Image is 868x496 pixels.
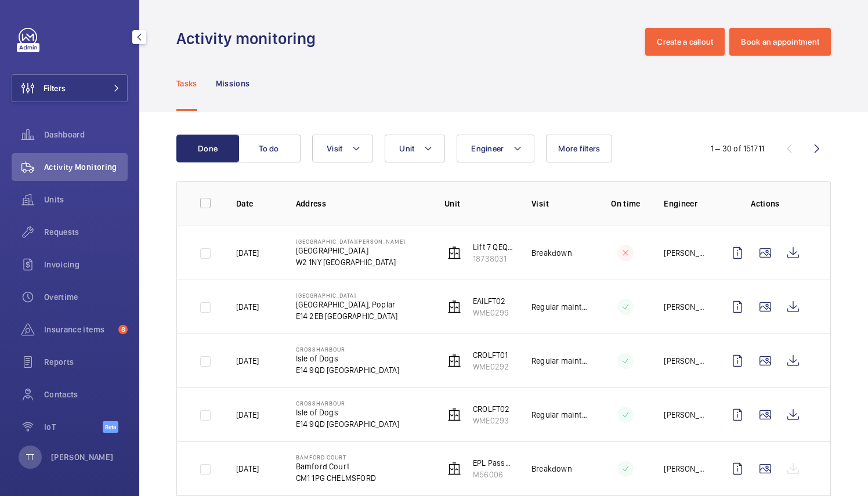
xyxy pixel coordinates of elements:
[44,324,114,335] span: Insurance items
[327,144,342,153] span: Visit
[558,144,600,153] span: More filters
[447,408,461,422] img: elevator.svg
[296,310,398,322] p: E14 2EB [GEOGRAPHIC_DATA]
[118,325,128,334] span: 8
[473,307,509,318] p: WME0299
[296,461,376,472] p: Bamford Court
[447,246,461,260] img: elevator.svg
[296,256,406,268] p: W2 1NY [GEOGRAPHIC_DATA]
[444,198,513,209] p: Unit
[236,247,259,259] p: [DATE]
[296,292,398,299] p: [GEOGRAPHIC_DATA]
[236,355,259,367] p: [DATE]
[729,28,831,56] button: Book an appointment
[664,463,705,475] p: [PERSON_NAME]
[238,135,301,162] button: To do
[296,407,400,418] p: Isle of Dogs
[711,143,764,154] div: 1 – 30 of 151711
[447,354,461,368] img: elevator.svg
[473,361,509,372] p: WME0292
[296,472,376,484] p: CM1 1PG CHELMSFORD
[51,451,114,463] p: [PERSON_NAME]
[473,403,509,415] p: CROLFT02
[236,301,259,313] p: [DATE]
[312,135,373,162] button: Visit
[176,78,197,89] p: Tasks
[664,301,705,313] p: [PERSON_NAME]
[606,198,645,209] p: On time
[664,198,705,209] p: Engineer
[44,161,128,173] span: Activity Monitoring
[531,198,587,209] p: Visit
[44,356,128,368] span: Reports
[473,415,509,426] p: WME0293
[176,28,323,49] h1: Activity monitoring
[296,418,400,430] p: E14 9QD [GEOGRAPHIC_DATA]
[296,346,400,353] p: Crossharbour
[216,78,250,89] p: Missions
[44,291,128,303] span: Overtime
[473,349,509,361] p: CROLFT01
[531,463,572,475] p: Breakdown
[447,300,461,314] img: elevator.svg
[296,198,426,209] p: Address
[44,82,66,94] span: Filters
[645,28,725,56] button: Create a callout
[531,355,587,367] p: Regular maintenance
[531,409,587,421] p: Regular maintenance
[724,198,807,209] p: Actions
[664,355,705,367] p: [PERSON_NAME]
[473,469,513,480] p: M56006
[473,253,513,265] p: 18738031
[473,241,513,253] p: Lift 7 QEQM Block
[296,454,376,461] p: Bamford Court
[664,409,705,421] p: [PERSON_NAME]
[473,457,513,469] p: EPL Passenger Lift
[12,74,128,102] button: Filters
[296,353,400,364] p: Isle of Dogs
[399,144,414,153] span: Unit
[296,238,406,245] p: [GEOGRAPHIC_DATA][PERSON_NAME]
[447,462,461,476] img: elevator.svg
[236,198,277,209] p: Date
[471,144,504,153] span: Engineer
[531,247,572,259] p: Breakdown
[546,135,612,162] button: More filters
[457,135,534,162] button: Engineer
[664,247,705,259] p: [PERSON_NAME]
[296,364,400,376] p: E14 9QD [GEOGRAPHIC_DATA]
[296,245,406,256] p: [GEOGRAPHIC_DATA]
[531,301,587,313] p: Regular maintenance
[44,194,128,205] span: Units
[296,400,400,407] p: Crossharbour
[385,135,445,162] button: Unit
[236,463,259,475] p: [DATE]
[44,259,128,270] span: Invoicing
[176,135,239,162] button: Done
[103,421,118,433] span: Beta
[44,226,128,238] span: Requests
[44,129,128,140] span: Dashboard
[26,451,34,463] p: TT
[236,409,259,421] p: [DATE]
[44,421,103,433] span: IoT
[44,389,128,400] span: Contacts
[296,299,398,310] p: [GEOGRAPHIC_DATA], Poplar
[473,295,509,307] p: EAILFT02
